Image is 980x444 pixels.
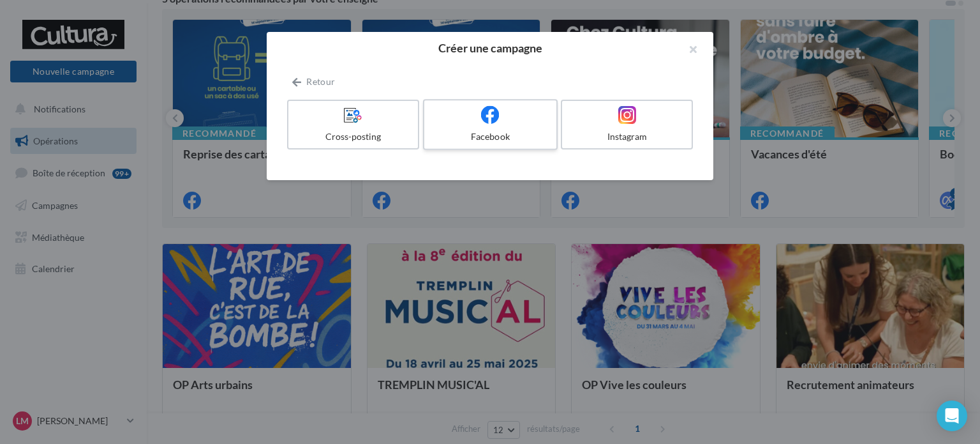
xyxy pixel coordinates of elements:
[287,42,693,54] h2: Créer une campagne
[567,130,687,143] div: Instagram
[287,74,340,89] button: Retour
[937,401,967,431] div: Open Intercom Messenger
[429,130,551,143] div: Facebook
[293,130,413,143] div: Cross-posting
